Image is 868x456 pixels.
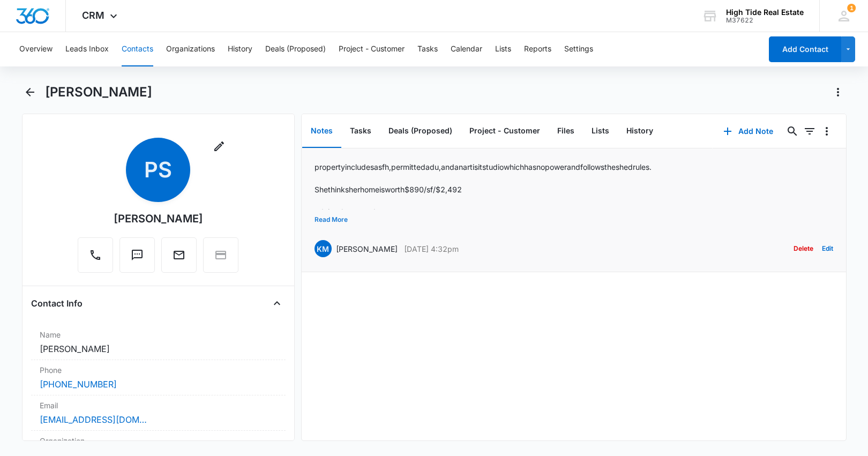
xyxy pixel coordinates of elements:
[315,184,665,195] p: She thinks her home is worth $890/sf / $2,492
[82,10,104,21] span: CRM
[726,17,804,24] div: account id
[564,32,593,66] button: Settings
[380,115,461,148] button: Deals (Proposed)
[404,243,459,255] p: [DATE] 4:32pm
[45,84,152,100] h1: [PERSON_NAME]
[461,115,549,148] button: Project - Customer
[40,342,277,355] dd: [PERSON_NAME]
[315,240,332,257] span: KM
[40,435,277,446] label: Organization
[265,32,326,66] button: Deals (Proposed)
[65,32,109,66] button: Leads Inbox
[161,254,197,263] a: Email
[268,295,286,312] button: Close
[40,329,277,340] label: Name
[119,237,155,273] button: Text
[822,238,833,259] button: Edit
[78,237,113,273] button: Call
[829,84,847,101] button: Actions
[618,115,662,148] button: History
[336,243,398,255] p: [PERSON_NAME]
[31,360,286,395] div: Phone[PHONE_NUMBER]
[315,206,665,218] p: adu is submetered.
[119,254,155,263] a: Text
[339,32,405,66] button: Project - Customer
[801,123,818,140] button: Filters
[713,118,784,144] button: Add Note
[22,84,39,101] button: Back
[818,123,835,140] button: Overflow Menu
[302,115,341,148] button: Notes
[341,115,380,148] button: Tasks
[315,161,665,173] p: property includes a sfh, permitted adu, and an artisit studio which has no power and follows the ...
[549,115,583,148] button: Files
[40,378,117,391] a: [PHONE_NUMBER]
[31,325,286,360] div: Name[PERSON_NAME]
[122,32,153,66] button: Contacts
[31,395,286,431] div: Email[EMAIL_ADDRESS][DOMAIN_NAME]
[31,297,83,310] h4: Contact Info
[40,400,277,411] label: Email
[78,254,113,263] a: Call
[794,238,813,259] button: Delete
[784,123,801,140] button: Search...
[315,210,348,230] button: Read More
[228,32,252,66] button: History
[524,32,551,66] button: Reports
[583,115,618,148] button: Lists
[847,4,856,12] span: 1
[166,32,215,66] button: Organizations
[114,211,203,227] div: [PERSON_NAME]
[40,364,277,376] label: Phone
[847,4,856,12] div: notifications count
[161,237,197,273] button: Email
[417,32,438,66] button: Tasks
[126,138,190,202] span: PS
[40,413,147,426] a: [EMAIL_ADDRESS][DOMAIN_NAME]
[19,32,53,66] button: Overview
[726,8,804,17] div: account name
[451,32,482,66] button: Calendar
[769,36,841,62] button: Add Contact
[495,32,511,66] button: Lists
